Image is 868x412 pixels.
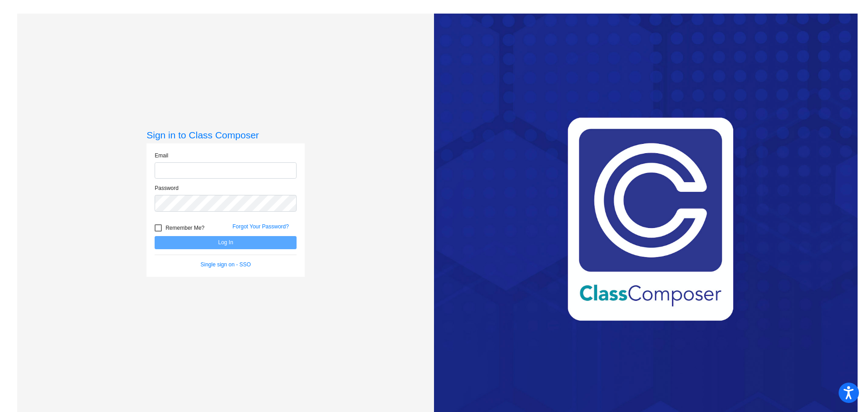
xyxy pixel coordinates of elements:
span: Remember Me? [165,223,204,233]
a: Forgot Your Password? [232,223,289,230]
h3: Sign in to Class Composer [146,129,305,141]
a: Single sign on - SSO [201,261,251,268]
label: Email [155,152,168,160]
button: Log In [155,236,297,249]
label: Password [155,184,179,192]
